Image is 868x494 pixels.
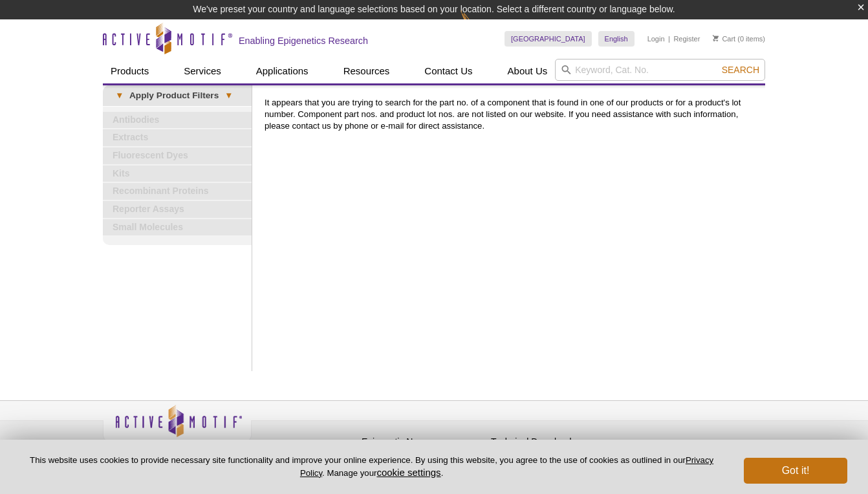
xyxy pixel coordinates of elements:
a: Small Molecules [103,219,252,236]
a: Products [103,59,157,83]
a: Login [647,34,665,43]
h4: Epigenetic News [362,436,484,447]
li: (0 items) [713,31,765,47]
img: Active Motif, [103,401,252,453]
a: Kits [103,166,252,182]
img: Your Cart [713,35,719,41]
a: About Us [500,59,556,83]
input: Keyword, Cat. No. [555,59,765,81]
button: Search [718,64,763,76]
a: Recombinant Proteins [103,183,252,200]
li: | [668,31,670,47]
a: [GEOGRAPHIC_DATA] [505,31,592,47]
a: Fluorescent Dyes [103,147,252,164]
span: ▾ [219,90,239,102]
a: Services [176,59,229,83]
p: It appears that you are trying to search for the part no. of a component that is found in one of ... [265,97,759,132]
a: Antibodies [103,112,252,129]
a: Privacy Policy [300,455,713,477]
a: Register [673,34,700,43]
span: Search [722,65,759,75]
span: ▾ [109,90,129,102]
img: Change Here [461,10,495,40]
a: Extracts [103,129,252,146]
button: cookie settings [376,467,440,478]
a: Privacy Policy [258,435,309,454]
a: Resources [336,59,398,83]
a: Contact Us [417,59,480,83]
h2: Enabling Epigenetics Research [239,35,368,47]
a: ▾Apply Product Filters▾ [103,85,252,106]
a: Reporter Assays [103,201,252,218]
table: Click to Verify - This site chose Symantec SSL for secure e-commerce and confidential communicati... [620,424,717,452]
a: English [598,31,635,47]
button: Got it! [744,458,847,484]
a: Applications [248,59,316,83]
h4: Technical Downloads [491,436,614,447]
p: This website uses cookies to provide necessary site functionality and improve your online experie... [21,455,722,479]
a: Cart [713,34,735,43]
